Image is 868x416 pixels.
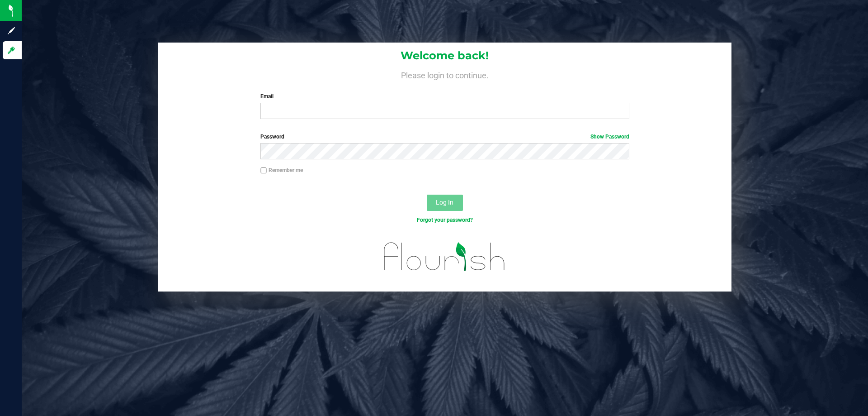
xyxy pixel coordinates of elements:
[590,134,629,140] a: Show Password
[260,166,303,174] label: Remember me
[158,69,731,80] h4: Please login to continue.
[260,167,267,174] input: Remember me
[158,50,731,62] h1: Welcome back!
[417,217,473,223] a: Forgot your password?
[427,195,463,211] button: Log In
[436,199,453,206] span: Log In
[260,92,629,100] label: Email
[260,134,284,140] span: Password
[373,234,516,280] img: flourish_logo.svg
[7,26,16,35] inline-svg: Sign up
[7,46,16,55] inline-svg: Log in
